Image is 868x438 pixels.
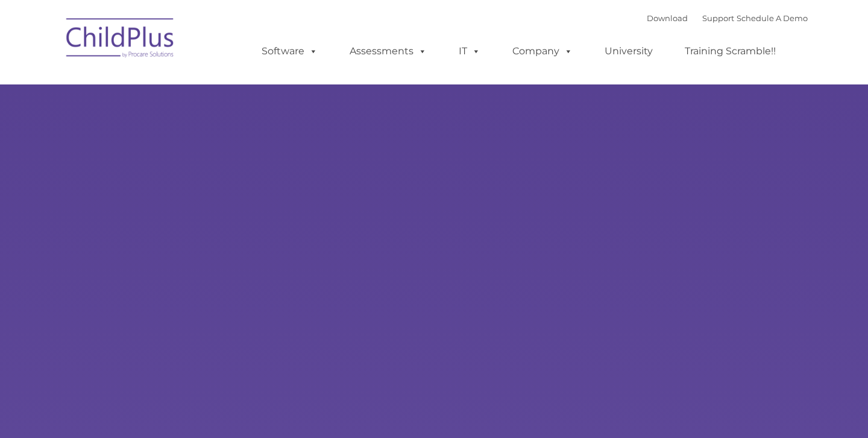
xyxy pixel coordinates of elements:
a: IT [447,39,492,63]
a: University [593,39,665,63]
a: Company [500,39,585,63]
a: Support [702,13,734,23]
a: Software [250,39,330,63]
a: Download [647,13,688,23]
a: Training Scramble!! [673,39,788,63]
img: ChildPlus by Procare Solutions [60,10,181,70]
a: Assessments [338,39,439,63]
a: Schedule A Demo [737,13,808,23]
font: | [647,13,808,23]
